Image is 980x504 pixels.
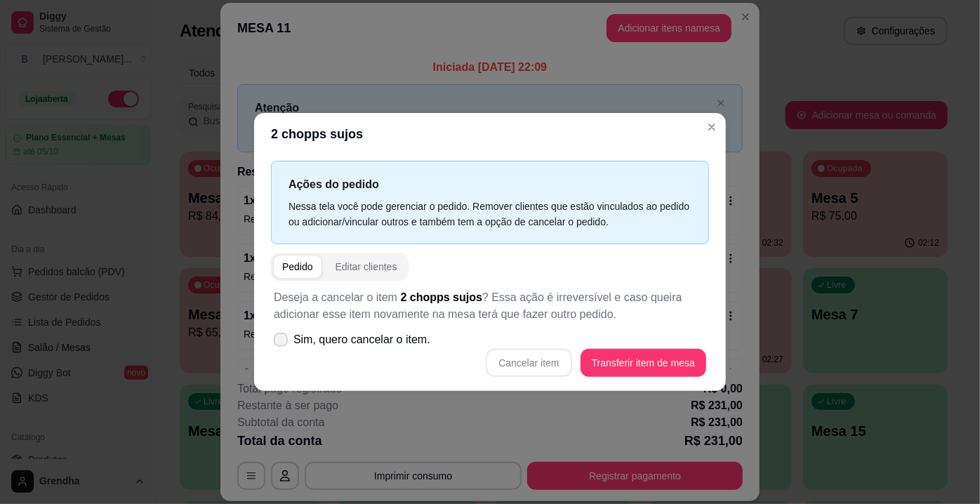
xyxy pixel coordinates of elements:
[336,260,397,274] div: Editar clientes
[274,289,706,323] p: Deseja a cancelar o item ? Essa ação é irreversível e caso queira adicionar esse item novamente n...
[289,199,691,230] div: Nessa tela você pode gerenciar o pedido. Remover clientes que estão vinculados ao pedido ou adici...
[282,260,313,274] div: Pedido
[581,349,706,377] button: Transferir item de mesa
[701,116,723,138] button: Close
[293,331,430,348] span: Sim, quero cancelar o item.
[401,291,482,303] span: 2 chopps sujos
[289,175,691,193] p: Ações do pedido
[254,113,726,155] header: 2 chopps sujos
